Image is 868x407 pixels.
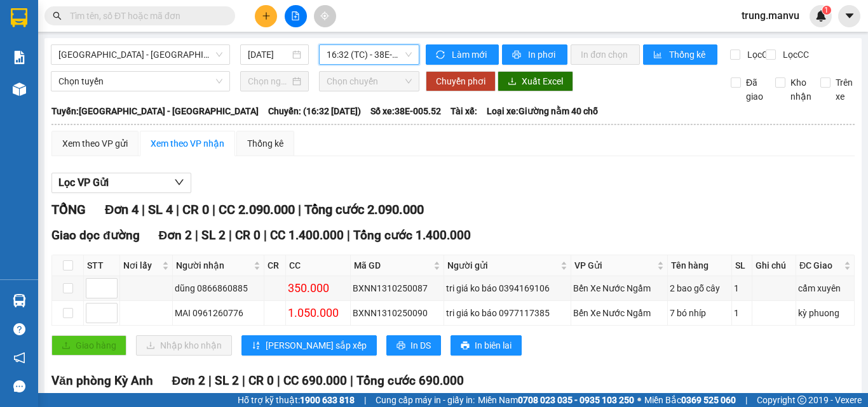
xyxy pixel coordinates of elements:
b: Tuyến: [GEOGRAPHIC_DATA] - [GEOGRAPHIC_DATA] [51,106,259,116]
span: Hà Nội - Kỳ Anh [58,45,222,64]
button: downloadNhập kho nhận [136,335,232,356]
span: Mã GD [354,258,431,272]
span: printer [461,341,470,351]
span: Loại xe: Giường nằm 40 chỗ [487,104,598,118]
span: Chuyến: (16:32 [DATE]) [268,104,361,118]
div: tri giá ko báo 0394169106 [446,281,569,295]
span: Thống kê [669,48,707,62]
th: STT [84,255,120,276]
span: Tổng cước 2.090.000 [304,202,424,217]
span: | [195,228,198,243]
span: | [277,373,280,388]
span: Tổng cước 1.400.000 [353,228,471,243]
span: copyright [797,396,806,404]
span: | [264,228,267,243]
div: 7 bó nhíp [670,306,729,320]
span: SL 2 [215,373,239,388]
td: Bến Xe Nước Ngầm [571,301,668,326]
button: bar-chartThống kê [643,44,717,65]
div: Bến Xe Nước Ngầm [573,281,665,295]
th: CR [264,255,286,276]
span: trung.manvu [731,8,810,23]
button: printerIn DS [386,335,441,356]
div: Xem theo VP nhận [151,137,224,150]
span: Người nhận [176,258,250,272]
button: sort-ascending[PERSON_NAME] sắp xếp [241,335,377,356]
span: | [176,202,179,217]
span: In biên lai [475,338,512,352]
span: message [13,380,25,392]
span: plus [262,11,271,20]
div: MAI 0961260776 [175,306,261,320]
button: Lọc VP Gửi [51,173,191,193]
span: SL 4 [148,202,173,217]
button: downloadXuất Excel [498,71,573,91]
span: | [212,202,215,217]
span: Miền Bắc [644,393,736,407]
div: dũng 0866860885 [175,281,261,295]
div: 1 [734,281,750,295]
div: Xem theo VP gửi [62,137,128,150]
button: aim [314,5,336,27]
img: icon-new-feature [815,10,827,22]
span: Trên xe [831,76,858,103]
div: 2 bao gỗ cây [670,281,729,295]
div: cẩm xuyên [798,281,852,295]
span: ⚪️ [637,397,641,403]
input: Tìm tên, số ĐT hoặc mã đơn [70,9,220,23]
span: 16:32 (TC) - 38E-005.52 [327,45,412,64]
span: TỔNG [51,202,86,217]
span: Kho nhận [785,76,817,103]
span: CC 2.090.000 [219,202,295,217]
div: Bến Xe Nước Ngầm [573,306,665,320]
th: Tên hàng [668,255,732,276]
span: | [142,202,145,217]
div: tri giá ko báo 0977117385 [446,306,569,320]
span: search [53,11,62,20]
span: Nơi lấy [123,258,159,272]
img: warehouse-icon [13,83,26,96]
span: Số xe: 38E-005.52 [370,104,441,118]
span: CR 0 [182,202,209,217]
div: kỳ phuong [798,306,852,320]
span: question-circle [13,323,25,335]
span: Đơn 4 [105,202,139,217]
span: | [347,228,350,243]
span: CR 0 [248,373,274,388]
input: Chọn ngày [248,74,290,88]
span: | [208,373,212,388]
span: In phơi [528,48,557,62]
th: SL [732,255,752,276]
span: Lọc VP Gửi [58,175,109,190]
div: 1 [734,306,750,320]
span: | [229,228,232,243]
img: warehouse-icon [13,294,26,307]
span: | [745,393,747,407]
span: down [174,177,184,187]
div: BXNN1310250087 [353,281,442,295]
span: printer [397,341,405,351]
span: CC 1.400.000 [270,228,344,243]
button: uploadGiao hàng [51,335,126,356]
span: download [508,77,517,87]
span: Giao dọc đường [51,228,140,243]
span: Đơn 2 [172,373,206,388]
td: Bến Xe Nước Ngầm [571,276,668,301]
span: [PERSON_NAME] sắp xếp [266,338,367,352]
span: bar-chart [653,50,664,60]
button: printerIn biên lai [451,335,522,356]
strong: 0708 023 035 - 0935 103 250 [518,395,634,405]
span: | [364,393,366,407]
span: Người gửi [447,258,558,272]
span: Tài xế: [451,104,477,118]
span: printer [512,50,523,60]
span: Làm mới [452,48,489,62]
span: file-add [291,11,300,20]
button: plus [255,5,277,27]
th: CC [286,255,351,276]
span: CR 0 [235,228,261,243]
td: BXNN1310250090 [351,301,444,326]
span: | [242,373,245,388]
span: Văn phòng Kỳ Anh [51,373,153,388]
button: printerIn phơi [502,44,567,65]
